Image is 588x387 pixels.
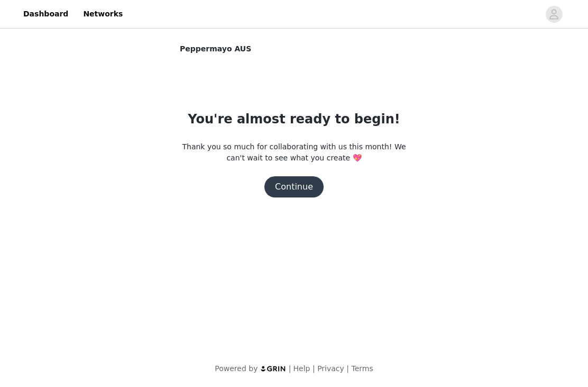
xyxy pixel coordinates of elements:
[293,364,310,373] a: Help
[264,176,324,197] button: Continue
[180,43,251,55] span: Peppermayo AUS
[317,364,344,373] a: Privacy
[346,364,349,373] span: |
[260,365,287,372] img: logo
[215,364,258,373] span: Powered by
[313,364,315,373] span: |
[180,141,408,164] p: Thank you so much for collaborating with us this month! We can't wait to see what you create 💖
[289,364,291,373] span: |
[351,364,373,373] a: Terms
[17,2,75,26] a: Dashboard
[549,6,559,23] div: avatar
[188,110,400,129] h1: You're almost ready to begin!
[77,2,129,26] a: Networks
